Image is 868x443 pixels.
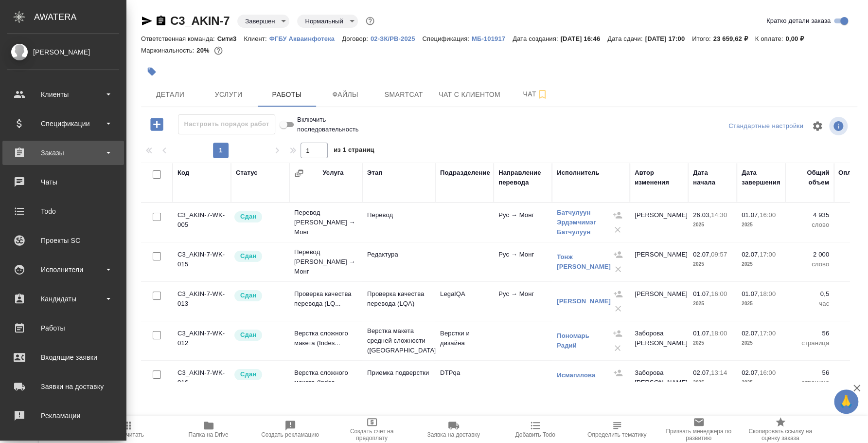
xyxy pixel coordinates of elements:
[141,47,196,54] p: Маржинальность:
[86,416,168,443] button: Пересчитать
[7,116,119,131] div: Спецификации
[342,35,371,42] p: Договор:
[742,369,760,376] p: 02.07,
[790,338,829,348] p: страница
[289,363,362,397] td: Верстка сложного макета (Indes...
[498,168,547,187] div: Направление перевода
[693,168,732,187] div: Дата начала
[422,35,471,42] p: Спецификация:
[236,168,258,178] div: Статус
[334,144,374,158] span: из 1 страниц
[269,35,342,42] p: ФГБУ Акваинфотека
[790,250,829,259] p: 2 000
[790,378,829,388] p: страница
[141,15,153,27] button: Скопировать ссылку для ЯМессенджера
[512,88,559,100] span: Чат
[557,253,611,270] a: Тонж [PERSON_NAME]
[693,251,711,258] p: 02.07,
[693,211,711,219] p: 26.03,
[2,374,124,399] a: Заявки на доставку
[834,389,858,414] button: 🙏
[557,332,589,349] a: Пономарь Радий
[495,416,576,443] button: Добавить Todo
[711,251,727,258] p: 09:57
[742,290,760,297] p: 01.07,
[790,289,829,299] p: 0,5
[742,259,780,269] p: 2025
[806,114,829,138] span: Настроить таблицу
[557,371,611,388] a: Исмагилова [PERSON_NAME]
[269,34,342,42] a: ФГБУ Акваинфотека
[240,330,256,340] p: Сдан
[658,416,740,443] button: Призвать менеджера по развитию
[711,369,727,376] p: 13:14
[2,404,124,428] a: Рекламации
[630,324,688,358] td: Заборова [PERSON_NAME]
[472,34,513,42] a: МБ-101917
[233,210,284,223] div: Менеджер проверил работу исполнителя, передает ее на следующий этап
[173,363,231,397] td: C3_AKIN-7-WK-016
[439,89,500,101] span: Чат с клиентом
[557,297,611,305] a: [PERSON_NAME]
[177,168,189,178] div: Код
[7,146,119,160] div: Заказы
[790,299,829,309] p: час
[692,35,713,42] p: Итого:
[693,259,732,269] p: 2025
[829,117,850,135] span: Посмотреть информацию
[760,211,776,219] p: 16:00
[331,416,413,443] button: Создать счет на предоплату
[766,16,831,26] span: Кратко детали заказа
[742,378,780,388] p: 2025
[7,175,119,189] div: Чаты
[693,330,711,337] p: 01.07,
[297,115,369,134] span: Включить последовательность
[244,35,269,42] p: Клиент:
[141,61,162,82] button: Добавить тэг
[790,220,829,230] p: слово
[143,114,170,134] button: Добавить работу
[607,35,645,42] p: Дата сдачи:
[745,428,815,442] span: Скопировать ссылку на оценку заказа
[264,89,310,101] span: Работы
[173,245,231,279] td: C3_AKIN-7-WK-015
[742,330,760,337] p: 02.07,
[760,251,776,258] p: 17:00
[364,15,376,27] button: Доп статусы указывают на важность/срочность заказа
[790,368,829,378] p: 56
[7,233,119,248] div: Проекты SC
[760,369,776,376] p: 16:00
[302,17,346,25] button: Нормальный
[237,15,289,28] div: Завершен
[711,211,727,219] p: 14:30
[664,428,734,442] span: Призвать менеджера по развитию
[367,210,430,220] p: Перевод
[693,369,711,376] p: 02.07,
[337,428,407,442] span: Создать счет на предоплату
[242,17,278,25] button: Завершен
[742,338,780,348] p: 2025
[7,408,119,423] div: Рекламации
[760,290,776,297] p: 18:00
[740,416,821,443] button: Скопировать ссылку на оценку заказа
[2,228,124,253] a: Проекты SC
[742,211,760,219] p: 01.07,
[367,326,430,355] p: Верстка макета средней сложности ([GEOGRAPHIC_DATA]...
[249,416,331,443] button: Создать рекламацию
[380,89,427,101] span: Smartcat
[371,35,423,42] p: 02-ЗК/РВ-2025
[693,378,732,388] p: 2025
[693,290,711,297] p: 01.07,
[515,431,555,438] span: Добавить Todo
[693,338,732,348] p: 2025
[367,168,382,178] div: Этап
[427,431,479,438] span: Заявка на доставку
[294,168,304,178] button: Сгруппировать
[109,431,144,438] span: Пересчитать
[322,89,369,101] span: Файлы
[790,210,829,220] p: 4 935
[217,35,244,42] p: Сити3
[2,170,124,194] a: Чаты
[2,316,124,340] a: Работы
[536,89,548,100] svg: Подписаться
